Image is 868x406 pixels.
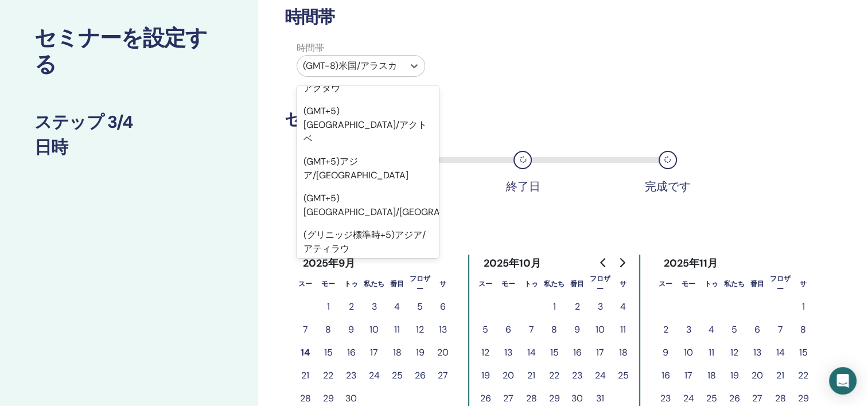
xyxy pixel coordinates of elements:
[494,179,551,193] div: 終了日
[654,272,677,295] th: 日曜日
[612,364,635,387] button: 25
[497,272,520,295] th: 月曜日
[700,272,723,295] th: 火曜日
[543,295,566,318] button: 1
[408,341,431,364] button: 19
[431,364,454,387] button: 27
[408,318,431,341] button: 12
[594,251,613,274] button: 前月に移動
[700,364,723,387] button: 18
[543,318,566,341] button: 8
[543,272,566,295] th: 水曜日
[474,272,497,295] th: 日曜日
[589,364,612,387] button: 24
[566,364,589,387] button: 23
[589,318,612,341] button: 10
[363,295,386,318] button: 3
[363,341,386,364] button: 17
[700,341,723,364] button: 11
[792,364,815,387] button: 22
[386,318,408,341] button: 11
[566,318,589,341] button: 9
[566,272,589,295] th: 木曜日
[520,364,543,387] button: 21
[677,272,700,295] th: 月曜日
[613,251,631,274] button: 来月へ
[297,187,439,224] div: (GMT+5)[GEOGRAPHIC_DATA]/[GEOGRAPHIC_DATA]
[612,341,635,364] button: 18
[654,318,677,341] button: 2
[340,272,363,295] th: 火曜日
[589,272,612,295] th: 金曜日
[294,364,317,387] button: 21
[340,318,363,341] button: 9
[386,272,408,295] th: 木曜日
[746,318,769,341] button: 6
[612,318,635,341] button: 11
[386,295,408,318] button: 4
[317,318,340,341] button: 8
[317,364,340,387] button: 22
[677,364,700,387] button: 17
[792,341,815,364] button: 15
[769,341,792,364] button: 14
[723,364,746,387] button: 19
[317,341,340,364] button: 15
[408,272,431,295] th: 金曜日
[363,318,386,341] button: 10
[497,318,520,341] button: 6
[297,100,439,150] div: (GMT+5)[GEOGRAPHIC_DATA]/アクトベ
[497,364,520,387] button: 20
[520,272,543,295] th: 火曜日
[566,341,589,364] button: 16
[363,272,386,295] th: 水曜日
[520,341,543,364] button: 14
[723,272,746,295] th: 水曜日
[700,318,723,341] button: 4
[474,341,497,364] button: 12
[290,41,432,55] label: 時間帯
[746,341,769,364] button: 13
[746,364,769,387] button: 20
[408,364,431,387] button: 26
[746,272,769,295] th: 木曜日
[566,295,589,318] button: 2
[285,109,736,130] h3: セミナー日時
[340,341,363,364] button: 16
[677,341,700,364] button: 10
[294,272,317,295] th: 日曜日
[723,341,746,364] button: 12
[317,295,340,318] button: 1
[474,364,497,387] button: 19
[654,341,677,364] button: 9
[294,255,365,272] div: 2025年9月
[340,364,363,387] button: 23
[297,150,439,187] div: (GMT+5)アジア/[GEOGRAPHIC_DATA]
[317,272,340,295] th: 月曜日
[654,255,727,272] div: 2025年11月
[829,367,857,395] div: インターコムメッセンジャーを開く
[677,318,700,341] button: 3
[431,318,454,341] button: 13
[769,318,792,341] button: 7
[543,341,566,364] button: 15
[723,318,746,341] button: 5
[639,179,696,193] div: 完成です
[297,224,439,260] div: (グリニッジ標準時+5)アジア/アティラウ
[431,295,454,318] button: 6
[294,341,317,364] button: 14
[294,318,317,341] button: 7
[34,112,224,132] h3: ステップ 3/4
[431,272,454,295] th: 土曜日
[34,137,224,158] h3: 日時
[386,341,408,364] button: 18
[769,272,792,295] th: 金曜日
[612,295,635,318] button: 4
[34,25,224,77] h2: セミナーを設定する
[654,364,677,387] button: 16
[589,295,612,318] button: 3
[431,341,454,364] button: 20
[363,364,386,387] button: 24
[792,272,815,295] th: 土曜日
[792,318,815,341] button: 8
